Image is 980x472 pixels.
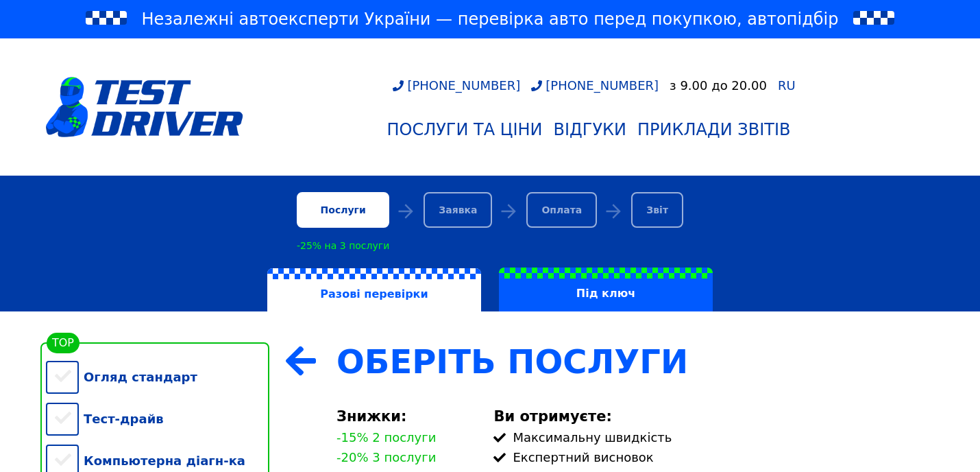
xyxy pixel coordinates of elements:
div: Максимальну швидкість [493,430,934,445]
div: Знижки: [336,408,477,425]
label: Разові перевірки [267,268,481,312]
div: Тест-драйв [46,398,269,440]
a: logotype@3x [46,44,243,170]
a: RU [778,80,796,92]
div: з 9.00 до 20.00 [670,78,767,93]
div: Послуги [297,192,389,228]
a: [PHONE_NUMBER] [531,78,659,93]
div: Оберіть Послуги [336,342,934,381]
a: [PHONE_NUMBER] [393,78,520,93]
label: Під ключ [499,268,713,311]
div: Оплата [526,192,597,228]
div: Приклади звітів [637,120,790,139]
a: Приклади звітів [632,115,796,145]
div: Ви отримуєте: [493,408,934,425]
div: Експертний висновок [493,450,934,464]
img: logotype@3x [46,77,243,137]
div: Послуги та Ціни [387,120,542,139]
div: Заявка [424,192,492,228]
div: Звіт [631,192,683,228]
div: -25% на 3 послуги [297,240,389,251]
div: Відгуки [554,120,627,139]
div: -20% 3 послуги [336,450,436,464]
span: Незалежні автоексперти України — перевірка авто перед покупкою, автопідбір [142,8,839,30]
a: Під ключ [490,268,722,311]
div: -15% 2 послуги [336,430,436,445]
a: Відгуки [548,115,633,145]
span: RU [778,78,796,93]
div: Огляд стандарт [46,356,269,398]
a: Послуги та Ціни [381,115,548,145]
